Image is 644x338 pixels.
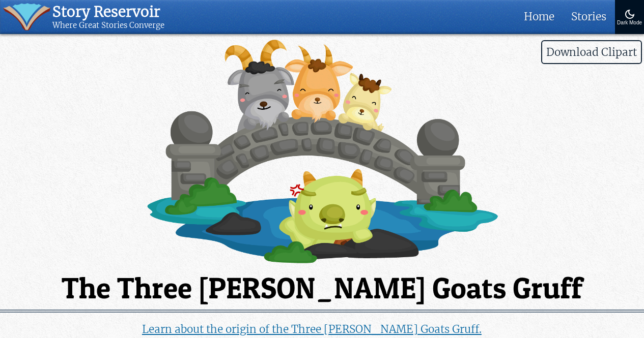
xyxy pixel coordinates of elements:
[617,20,642,26] div: Dark Mode
[52,21,164,30] div: Where Great Stories Converge
[52,3,164,21] div: Story Reservoir
[541,40,642,64] span: Download Clipart
[142,322,482,336] a: Learn about the origin of the Three [PERSON_NAME] Goats Gruff.
[624,8,636,20] img: Turn On Dark Mode
[3,3,50,30] img: icon of book with waver spilling out.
